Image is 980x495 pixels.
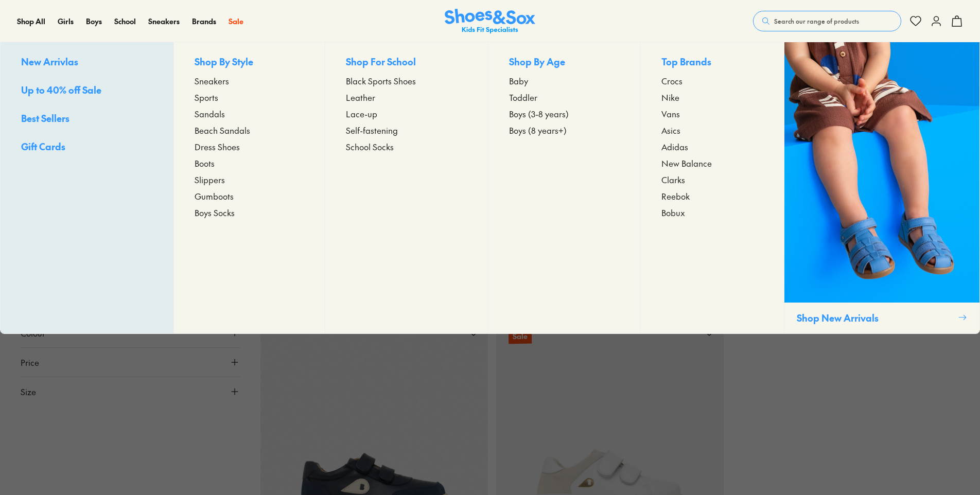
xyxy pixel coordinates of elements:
span: Up to 40% off Sale [21,83,101,96]
span: Shop All [17,16,45,26]
span: Bobux [661,206,685,219]
span: Gift Cards [21,140,65,153]
span: Boys Socks [195,206,235,219]
span: Sandals [195,108,225,120]
span: Lace-up [346,108,377,120]
a: Asics [661,124,763,136]
button: Size [21,377,240,406]
a: Sneakers [148,16,180,27]
a: Sandals [195,108,305,120]
img: SNS_WEBASSETS_CollectionHero_ShopBoys_1280x1600_2.png [784,42,979,303]
a: Gift Cards [21,139,153,155]
a: Adidas [661,140,763,153]
a: Reebok [661,190,763,202]
a: Beach Sandals [195,124,305,136]
a: Lace-up [346,108,467,120]
span: Toddler [509,91,537,103]
a: Dress Shoes [195,140,305,153]
a: Boys [86,16,102,27]
a: School [114,16,136,27]
img: SNS_Logo_Responsive.svg [445,9,535,34]
span: Brands [192,16,216,26]
a: Vans [661,108,763,120]
a: Boys Socks [195,206,305,219]
a: Shop New Arrivals [784,42,979,333]
p: Shop By Style [195,55,305,70]
a: Black Sports Shoes [346,75,467,87]
span: Boys (3-8 years) [509,108,569,120]
a: Clarks [661,173,763,186]
span: School Socks [346,140,394,153]
a: Best Sellers [21,111,153,127]
a: Baby [509,75,620,87]
a: New Arrivlas [21,55,153,70]
span: Adidas [661,140,688,153]
span: Asics [661,124,680,136]
span: Best Sellers [21,112,69,125]
a: Sneakers [195,75,305,87]
span: Sneakers [195,75,229,87]
a: Up to 40% off Sale [21,83,153,99]
span: Boots [195,157,215,169]
span: Sports [195,91,218,103]
button: Price [21,348,240,377]
a: Boys (8 years+) [509,124,620,136]
span: New Balance [661,157,712,169]
a: Nike [661,91,763,103]
span: Boys [86,16,102,26]
a: Shoes & Sox [445,9,535,34]
a: Boots [195,157,305,169]
span: Search our range of products [774,16,859,26]
p: Shop By Age [509,55,620,70]
p: Top Brands [661,55,763,70]
a: Toddler [509,91,620,103]
p: Sale [509,329,532,344]
span: Sneakers [148,16,180,26]
span: Vans [661,108,680,120]
span: Size [21,385,36,398]
span: Girls [58,16,74,26]
a: New Balance [661,157,763,169]
a: Crocs [661,75,763,87]
a: Self-fastening [346,124,467,136]
a: Slippers [195,173,305,186]
p: Shop For School [346,55,467,70]
span: Baby [509,75,528,87]
span: Reebok [661,190,690,202]
a: Sports [195,91,305,103]
span: Black Sports Shoes [346,75,416,87]
span: Gumboots [195,190,234,202]
span: Beach Sandals [195,124,250,136]
span: Nike [661,91,679,103]
a: Gumboots [195,190,305,202]
span: Sale [229,16,243,26]
span: Slippers [195,173,225,186]
span: Dress Shoes [195,140,240,153]
button: Search our range of products [753,11,901,31]
span: Clarks [661,173,685,186]
a: Boys (3-8 years) [509,108,620,120]
a: Bobux [661,206,763,219]
a: Brands [192,16,216,27]
span: New Arrivlas [21,55,78,68]
a: School Socks [346,140,467,153]
span: Self-fastening [346,124,398,136]
a: Sale [229,16,243,27]
a: Girls [58,16,74,27]
a: Leather [346,91,467,103]
span: School [114,16,136,26]
p: Shop New Arrivals [797,311,954,325]
span: Price [21,356,39,368]
a: Shop All [17,16,45,27]
span: Crocs [661,75,682,87]
span: Boys (8 years+) [509,124,567,136]
span: Leather [346,91,375,103]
